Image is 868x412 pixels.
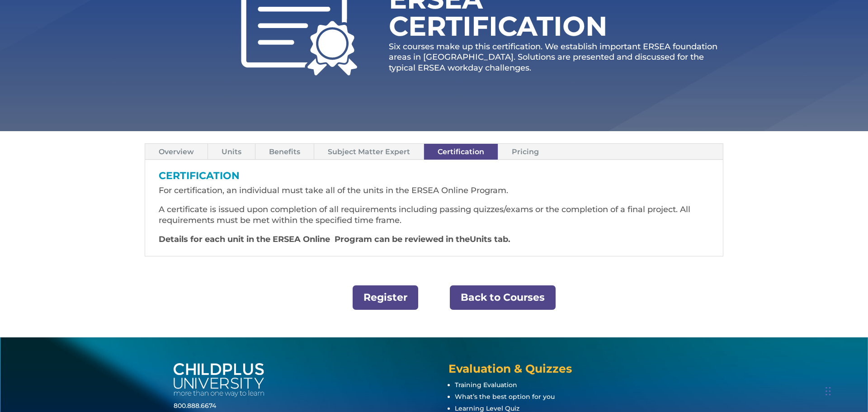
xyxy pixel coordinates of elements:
a: 800.888.6674 [174,402,216,410]
a: Back to Courses [450,285,556,310]
strong: Details for each unit in the ERSEA Online Program can be reviewed in theUnits tab. [159,234,510,244]
a: What’s the best option for you [455,393,555,401]
iframe: Chat Widget [823,369,868,412]
a: Register [353,285,418,310]
h4: Evaluation & Quizzes [448,363,694,379]
h3: CERTIFICATION [159,171,709,185]
div: Drag [826,378,831,405]
p: A certificate is issued upon completion of all requirements including passing quizzes/exams or th... [159,204,709,234]
a: Pricing [498,144,552,160]
a: Overview [145,144,208,160]
a: Benefits [255,144,314,160]
a: Training Evaluation [455,381,517,389]
a: Units [208,144,255,160]
p: For certification, an individual must take all of the units in the ERSEA Online Program. [159,185,709,204]
a: Certification [424,144,498,160]
p: Six courses make up this certification. We establish important ERSEA foundation areas in [GEOGRAP... [389,42,723,73]
img: white-cpu-wordmark [174,363,264,397]
a: Subject Matter Expert [314,144,424,160]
